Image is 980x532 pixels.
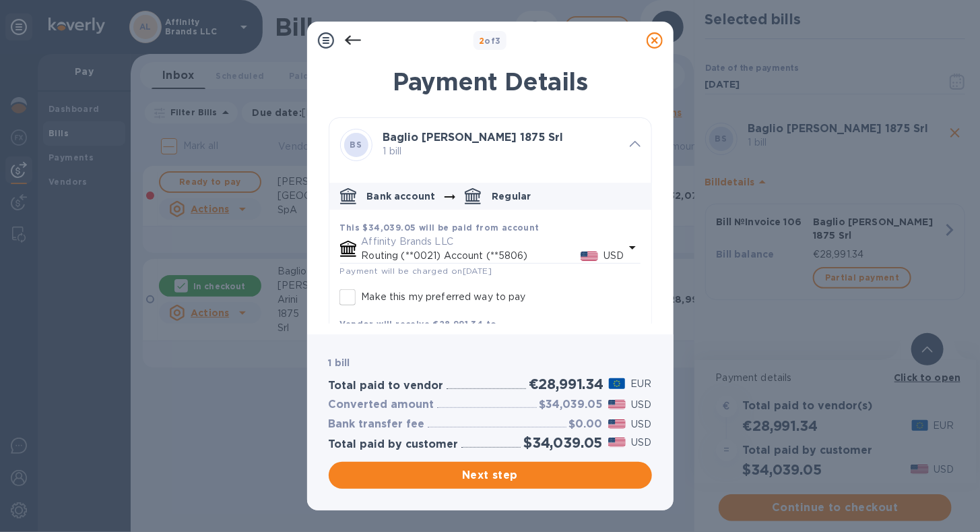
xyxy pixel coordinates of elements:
h3: Bank transfer fee [329,418,425,431]
p: EUR [630,377,651,391]
span: 2 [479,36,484,46]
p: Affinity Brands LLC [362,235,624,249]
h3: Converted amount [329,398,434,411]
b: BS [350,140,362,150]
h2: €28,991.34 [529,376,603,392]
h3: Total paid by customer [329,438,459,451]
img: USD [608,438,626,447]
p: USD [631,436,651,450]
p: USD [603,249,624,263]
p: 1 bill [383,144,619,158]
b: This $34,039.05 will be paid from account [340,223,540,233]
h3: $34,039.05 [540,398,603,411]
p: Bank account [367,189,436,203]
p: Make this my preferred way to pay [362,290,526,304]
p: USD [631,398,651,412]
h2: $34,039.05 [523,434,602,451]
img: USD [581,252,599,261]
b: Vendor will receive €28,991.34 to [340,319,497,329]
b: of 3 [479,36,501,46]
p: Regular [492,189,531,203]
span: Payment will be charged on [DATE] [340,266,492,276]
div: BSBaglio [PERSON_NAME] 1875 Srl 1 bill [329,118,651,172]
img: USD [608,400,626,409]
button: Next step [329,462,652,489]
b: 1 bill [329,357,350,368]
div: default-method [329,177,651,444]
h3: $0.00 [569,418,603,431]
b: Baglio [PERSON_NAME] 1875 Srl [383,131,564,144]
img: USD [608,419,626,429]
h1: Payment Details [329,67,652,96]
p: Routing (**0021) Account (**5806) [362,249,581,263]
h3: Total paid to vendor [329,380,444,392]
span: Next step [339,467,641,483]
p: USD [631,417,651,432]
